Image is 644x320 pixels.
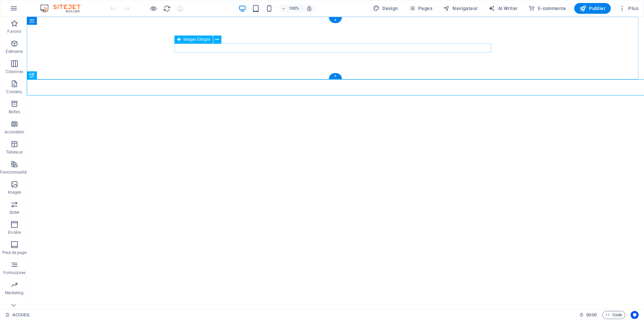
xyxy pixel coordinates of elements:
[5,290,23,296] p: Marketing
[586,311,597,319] span: 00 00
[579,311,597,319] h6: Durée de la session
[619,5,638,12] span: Plus
[443,5,478,12] span: Navigateur
[580,5,605,12] span: Publier
[6,49,23,54] p: Éléments
[528,5,566,12] span: E-commerce
[2,250,26,255] p: Pied de page
[616,3,641,14] button: Plus
[4,129,24,135] p: Accordéon
[631,311,639,319] button: Usercentrics
[8,230,21,235] p: En-tête
[289,4,300,12] h6: 100%
[149,4,157,12] button: Cliquez ici pour quitter le mode Aperçu et poursuivre l'édition.
[488,5,518,12] span: AI Writer
[183,38,210,42] span: Widget Elfsight
[39,4,89,12] img: Editor Logo
[574,3,611,14] button: Publier
[6,69,23,74] p: Colonnes
[9,210,20,215] p: Slider
[605,311,622,319] span: Code
[373,5,398,12] span: Design
[370,3,401,14] div: Design (Ctrl+Alt+Y)
[440,3,480,14] button: Navigateur
[329,73,342,79] div: +
[6,89,22,94] p: Contenu
[279,4,303,12] button: 100%
[5,311,30,319] a: Cliquez pour annuler la sélection. Double-cliquez pour ouvrir Pages.
[406,3,435,14] button: Pages
[8,190,21,195] p: Images
[602,311,625,319] button: Code
[591,312,592,317] span: :
[163,4,171,12] button: reload
[306,5,312,11] i: Lors du redimensionnement, ajuster automatiquement le niveau de zoom en fonction de l'appareil sé...
[163,5,171,12] i: Actualiser la page
[3,270,25,275] p: Formulaires
[329,17,342,23] div: +
[9,109,20,115] p: Boîtes
[6,149,23,155] p: Tableaux
[370,3,401,14] button: Design
[486,3,520,14] button: AI Writer
[7,29,21,34] p: Favoris
[526,3,569,14] button: E-commerce
[409,5,432,12] span: Pages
